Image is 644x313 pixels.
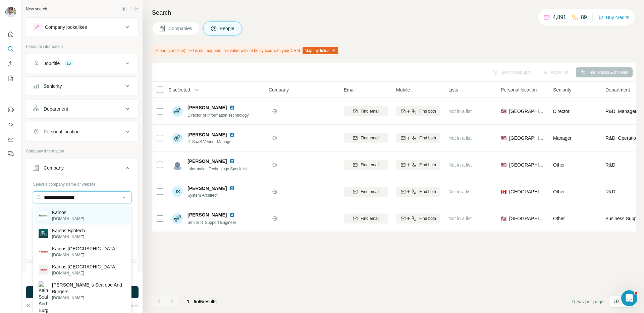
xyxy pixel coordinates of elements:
span: Company [269,86,289,93]
button: Use Surfe API [5,118,16,130]
button: Map my fields [303,47,338,54]
span: Email [344,86,356,93]
div: Company lookalikes [45,24,87,30]
div: 15 [64,60,73,66]
span: IT SaaS Vendor Manager [187,139,243,145]
p: Kainos [52,209,84,216]
span: Director [553,109,570,114]
span: Not in a list [448,189,472,194]
div: Select a company name or website [33,179,131,187]
img: Avatar [172,133,183,143]
span: Find both [419,189,436,195]
span: Manager [553,135,572,141]
span: System Architect [187,192,243,198]
span: 🇺🇸 [501,215,506,222]
button: Buy credits [598,13,629,22]
span: Not in a list [448,135,472,141]
img: Kainos [39,211,48,220]
button: Enrich CSV [5,58,16,70]
span: 1 - 5 [187,299,196,304]
button: Feedback [5,148,16,160]
p: 4,891 [553,13,566,21]
span: 🇺🇸 [501,108,506,115]
span: Seniority [553,86,571,93]
p: Kainos [GEOGRAPHIC_DATA] [52,263,116,270]
div: Personal location [44,128,79,135]
span: Not in a list [448,216,472,221]
button: Find both [396,133,440,143]
p: Personal information [26,44,139,50]
p: Kainos Bpotech [52,227,85,234]
span: R&D [605,188,615,195]
span: [GEOGRAPHIC_DATA] [509,162,545,168]
span: Find email [361,215,379,222]
p: [DOMAIN_NAME] [52,252,116,258]
div: Seniority [44,83,62,89]
button: Find email [344,106,388,116]
p: 10 [613,298,619,305]
button: Run search [26,286,139,298]
h4: Search [152,8,636,17]
button: Find email [344,160,388,170]
img: LinkedIn logo [229,132,235,137]
button: Find email [344,213,388,224]
span: Senior IT Support Engineer [187,220,236,225]
span: Director of Information Technology [187,113,249,118]
span: 0 selected [169,86,190,93]
span: R&D [605,162,615,168]
button: Find both [396,187,440,197]
div: Job title [44,60,60,67]
button: Find email [344,187,388,197]
iframe: Intercom live chat [621,290,637,306]
img: LinkedIn logo [229,186,235,191]
div: Department [44,106,68,112]
span: Find email [361,189,379,195]
img: Kainos Bpotech [39,229,48,238]
p: Company information [26,148,139,154]
span: Mobile [396,86,410,93]
span: Information Technology Specialist [187,167,248,171]
img: LinkedIn logo [229,212,235,217]
img: Avatar [5,7,16,17]
img: Avatar [172,213,183,224]
span: [PERSON_NAME] [187,104,227,111]
p: [DOMAIN_NAME] [52,295,126,301]
button: Find both [396,106,440,116]
div: JS [172,186,183,197]
button: Dashboard [5,133,16,145]
img: LinkedIn logo [229,159,235,164]
button: Search [5,43,16,55]
span: Other [553,189,565,194]
span: Rows per page [572,298,604,305]
p: [PERSON_NAME]'s Seafood And Burgers [52,281,126,295]
span: [GEOGRAPHIC_DATA] [509,108,545,115]
button: Seniority [26,78,138,94]
span: Find both [419,135,436,141]
div: New search [26,6,47,12]
div: Phone (Landline) field is not mapped, this value will not be synced with your CRM [152,45,339,56]
span: [PERSON_NAME] [187,185,227,192]
button: Find email [344,133,388,143]
span: 🇨🇦 [501,188,506,195]
img: LinkedIn logo [229,105,235,110]
p: Kainos [GEOGRAPHIC_DATA] [52,245,116,252]
button: Clear [26,302,45,309]
img: Kainos Panamá [39,265,48,274]
span: 🇺🇸 [501,162,506,168]
span: [GEOGRAPHIC_DATA] [509,188,545,195]
span: Other [553,216,565,221]
span: 5 [200,299,203,304]
span: Companies [168,25,193,32]
button: Department [26,101,138,117]
span: [PERSON_NAME] [187,131,227,138]
span: 🇺🇸 [501,135,506,141]
span: Personal location [501,86,537,93]
div: Company [44,165,64,171]
span: Find both [419,162,436,168]
button: Industry [26,264,138,280]
span: Not in a list [448,109,472,114]
img: Avatar [172,160,183,170]
button: Use Surfe on LinkedIn [5,104,16,116]
button: Company [26,160,138,179]
p: [DOMAIN_NAME] [52,270,116,276]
